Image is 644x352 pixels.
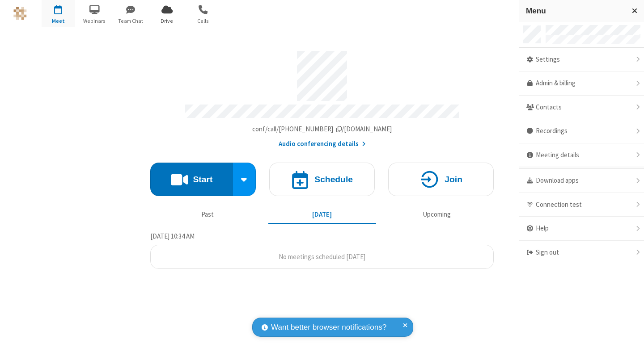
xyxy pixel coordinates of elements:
span: Drive [150,17,184,25]
div: Settings [519,48,644,72]
button: Audio conferencing details [279,139,366,149]
div: Help [519,217,644,241]
div: Meeting details [519,143,644,168]
div: Sign out [519,241,644,264]
button: Join [388,163,494,196]
div: Recordings [519,119,644,143]
section: Today's Meetings [150,231,494,269]
h4: Schedule [314,175,353,184]
span: Meet [42,17,75,25]
button: Upcoming [383,206,491,223]
div: Contacts [519,96,644,120]
button: Schedule [269,163,375,196]
button: [DATE] [268,206,376,223]
span: Team Chat [114,17,148,25]
span: Webinars [78,17,111,25]
button: Start [150,163,233,196]
h3: Menu [526,7,624,15]
div: Start conference options [233,163,256,196]
a: Admin & billing [519,71,644,96]
h4: Join [445,175,462,184]
div: Connection test [519,193,644,217]
span: No meetings scheduled [DATE] [279,252,365,261]
span: Want better browser notifications? [271,322,386,333]
iframe: Chat [622,329,637,346]
button: Copy my meeting room linkCopy my meeting room link [252,124,392,134]
span: Copy my meeting room link [252,125,392,133]
span: Calls [186,17,220,25]
section: Account details [150,44,494,149]
h4: Start [193,175,212,184]
div: Download apps [519,169,644,193]
span: [DATE] 10:34 AM [150,232,195,240]
button: Past [154,206,262,223]
img: QA Selenium DO NOT DELETE OR CHANGE [13,7,27,20]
